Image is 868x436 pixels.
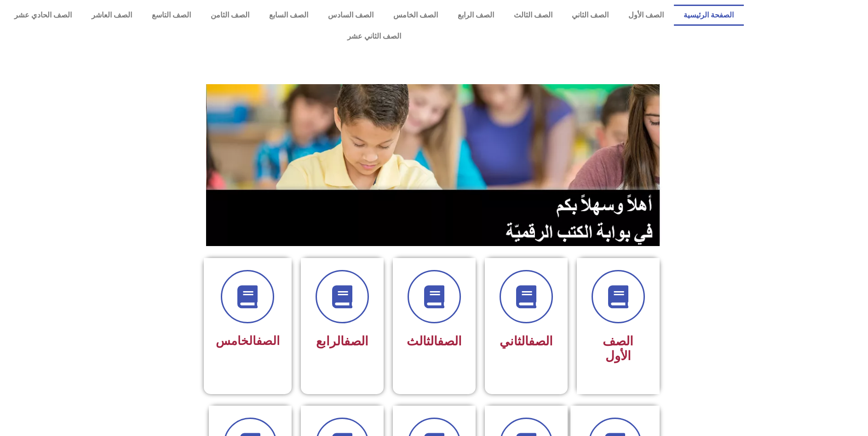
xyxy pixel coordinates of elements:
[259,5,318,26] a: الصف السابع
[674,5,744,26] a: الصفحة الرئيسية
[619,5,674,26] a: الصف الأول
[216,334,280,348] span: الخامس
[344,334,368,349] a: الصف
[316,334,368,349] span: الرابع
[5,26,744,47] a: الصف الثاني عشر
[500,334,553,349] span: الثاني
[318,5,383,26] a: الصف السادس
[383,5,448,26] a: الصف الخامس
[201,5,259,26] a: الصف الثامن
[529,334,553,349] a: الصف
[256,334,280,348] a: الصف
[407,334,462,349] span: الثالث
[603,334,633,363] span: الصف الأول
[448,5,504,26] a: الصف الرابع
[504,5,562,26] a: الصف الثالث
[82,5,142,26] a: الصف العاشر
[562,5,619,26] a: الصف الثاني
[5,5,82,26] a: الصف الحادي عشر
[437,334,462,349] a: الصف
[142,5,201,26] a: الصف التاسع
